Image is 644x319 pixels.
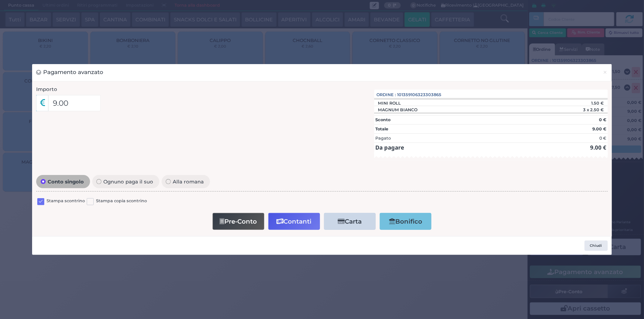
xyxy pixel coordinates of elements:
button: Chiudi [585,241,608,251]
span: Ordine : [377,92,396,98]
strong: 9.00 € [592,126,606,132]
h3: Pagamento avanzato [36,68,103,77]
label: Importo [36,85,57,93]
div: MINI ROLL [374,101,405,106]
div: 0 € [599,135,606,141]
strong: Totale [375,126,388,132]
div: 3 x 2.50 € [549,107,607,112]
label: Stampa copia scontrino [96,198,147,205]
span: Conto singolo [46,179,86,184]
button: Contanti [268,213,320,229]
button: Chiudi [599,64,612,81]
div: Pagato [375,135,391,141]
label: Stampa scontrino [47,198,85,205]
input: Es. 30.99 [48,95,101,111]
div: 1.50 € [549,101,607,106]
span: × [603,68,608,76]
button: Bonifico [380,213,431,229]
strong: 9.00 € [590,144,606,151]
button: Carta [324,213,376,229]
span: Ognuno paga il suo [101,179,155,184]
strong: Sconto [375,117,390,122]
strong: 0 € [599,117,606,122]
span: 101359106323303865 [397,92,442,98]
button: Pre-Conto [213,213,264,229]
div: MAGNUM BIANCO [374,107,421,112]
strong: Da pagare [375,144,404,151]
span: Alla romana [171,179,206,184]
